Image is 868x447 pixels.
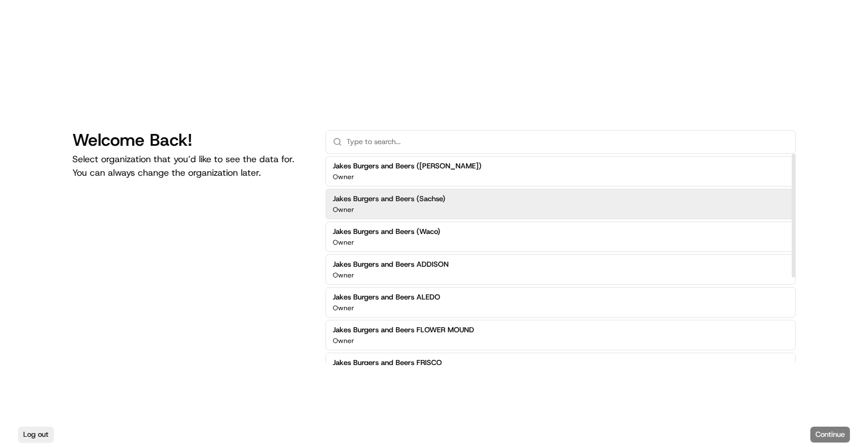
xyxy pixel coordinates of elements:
[333,161,481,171] h2: Jakes Burgers and Beers ([PERSON_NAME])
[333,358,442,368] h2: Jakes Burgers and Beers FRISCO
[346,131,788,153] input: Type to search...
[333,194,445,204] h2: Jakes Burgers and Beers (Sachse)
[333,325,474,335] h2: Jakes Burgers and Beers FLOWER MOUND
[333,336,354,345] p: Owner
[18,427,54,442] button: Log out
[333,259,449,270] h2: Jakes Burgers and Beers ADDISON
[333,292,440,302] h2: Jakes Burgers and Beers ALEDO
[72,153,307,180] p: Select organization that you’d like to see the data for. You can always change the organization l...
[72,130,307,150] h1: Welcome Back!
[333,238,354,247] p: Owner
[333,303,354,313] p: Owner
[333,271,354,280] p: Owner
[333,172,354,181] p: Owner
[333,205,354,214] p: Owner
[333,227,440,237] h2: Jakes Burgers and Beers (Waco)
